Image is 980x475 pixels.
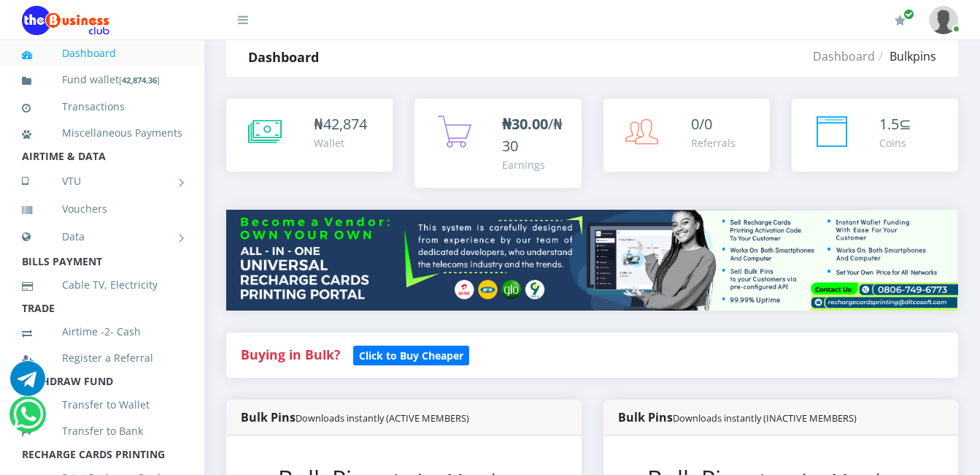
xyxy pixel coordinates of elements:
small: [ ] [119,75,160,85]
span: /₦30 [502,114,563,156]
li: Bulkpins [875,47,936,65]
a: Click to Buy Cheaper [353,346,469,363]
a: Transactions [22,90,182,123]
div: Coins [879,135,911,151]
a: Transfer to Wallet [22,388,182,422]
div: Wallet [314,135,367,151]
img: Logo [22,6,109,35]
div: Referrals [691,135,736,151]
strong: Bulk Pins [241,409,469,425]
div: Earnings [502,157,566,172]
span: Renew/Upgrade Subscription [903,9,914,20]
a: Fund wallet[42,874.36] [22,63,182,97]
a: ₦42,874 Wallet [226,99,393,172]
a: Airtime -2- Cash [22,315,182,349]
a: Transfer to Bank [22,414,182,448]
a: Data [22,218,182,255]
strong: Bulk Pins [618,409,857,425]
img: multitenant_rcp.png [226,210,958,311]
a: ₦30.00/₦30 Earnings [414,99,581,188]
i: Renew/Upgrade Subscription [895,15,906,26]
a: Cable TV, Electricity [22,268,182,302]
a: Miscellaneous Payments [22,116,182,150]
a: 0/0 Referrals [603,99,770,172]
div: ₦ [314,113,367,135]
small: Downloads instantly (ACTIVE MEMBERS) [296,411,469,425]
a: VTU [22,163,182,199]
a: Register a Referral [22,341,182,375]
span: 42,874 [323,114,367,134]
div: ⊆ [879,113,911,135]
a: Chat for support [10,372,45,396]
b: ₦30.00 [502,114,548,134]
a: Dashboard [22,37,182,70]
b: Click to Buy Cheaper [359,349,463,362]
a: Vouchers [22,192,182,226]
strong: Buying in Bulk? [241,346,340,363]
img: User [929,6,958,34]
a: Chat for support [13,408,43,432]
b: 42,874.36 [122,75,157,85]
span: 0/0 [691,114,712,134]
strong: Dashboard [248,48,319,66]
span: 1.5 [879,114,899,134]
small: Downloads instantly (INACTIVE MEMBERS) [673,411,857,425]
a: Dashboard [813,48,875,64]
